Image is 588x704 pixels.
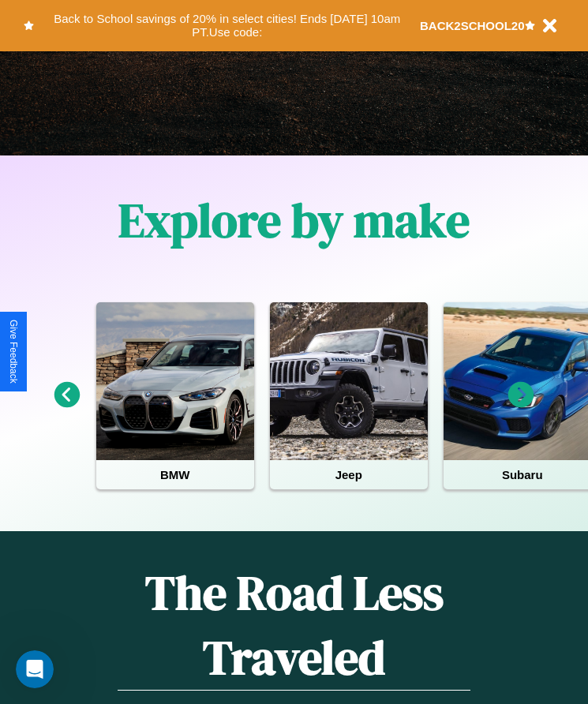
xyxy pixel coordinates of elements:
b: BACK2SCHOOL20 [420,19,525,32]
div: Give Feedback [8,320,19,384]
h4: Jeep [270,460,428,489]
button: Back to School savings of 20% in select cities! Ends [DATE] 10am PT.Use code: [34,8,420,43]
h1: The Road Less Traveled [118,560,470,691]
h1: Explore by make [118,188,470,253]
iframe: Intercom live chat [16,650,54,688]
h4: BMW [96,460,254,489]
